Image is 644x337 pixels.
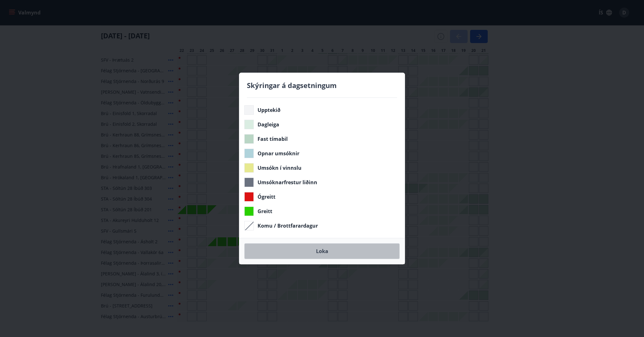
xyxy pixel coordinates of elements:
span: Greitt [258,208,272,215]
span: Upptekið [258,107,280,113]
h4: Skýringar á dagsetningum [247,80,397,90]
span: Komu / Brottfarardagur [258,222,318,229]
span: Ógreitt [258,193,275,200]
button: Loka [244,243,400,259]
span: Dagleiga [258,121,279,128]
span: Umsóknarfrestur liðinn [258,179,317,186]
span: Fast tímabil [258,135,288,142]
span: Opnar umsóknir [258,150,299,157]
span: Umsókn í vinnslu [258,164,302,171]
